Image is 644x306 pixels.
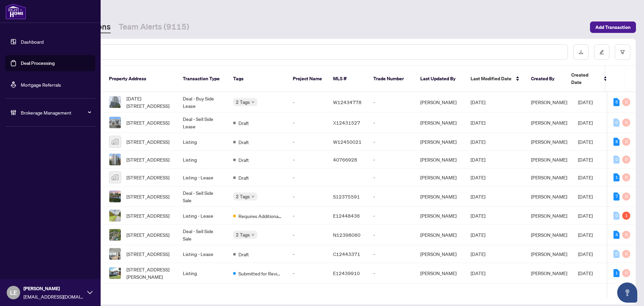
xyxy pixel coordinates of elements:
td: - [287,92,328,113]
img: thumbnail-img [109,229,121,241]
a: Deal Processing [21,60,55,66]
div: 1 [622,212,630,220]
span: [DATE] [471,270,485,276]
td: Deal - Sell Side Lease [177,113,228,133]
span: [DATE][STREET_ADDRESS] [126,95,172,110]
td: [PERSON_NAME] [415,186,465,207]
span: X12431527 [333,120,360,126]
th: Created By [526,66,566,92]
span: [DATE] [578,251,593,257]
div: 0 [622,119,630,127]
img: thumbnail-img [109,191,121,202]
td: [PERSON_NAME] [415,225,465,245]
span: [DATE] [578,139,593,145]
div: 1 [613,173,620,181]
span: 2 Tags [236,98,250,106]
span: [PERSON_NAME] [531,193,567,200]
span: [PERSON_NAME] [531,120,567,126]
th: Last Updated By [415,66,465,92]
div: 0 [613,156,620,164]
span: Draft [238,251,249,258]
div: 0 [613,250,620,258]
span: Requires Additional Docs [238,212,282,220]
span: [DATE] [471,232,485,238]
td: - [368,245,415,263]
span: [DATE] [471,157,485,163]
div: 0 [622,231,630,239]
span: [DATE] [578,193,593,200]
th: Tags [228,66,287,92]
span: [DATE] [471,139,485,145]
td: - [368,225,415,245]
img: thumbnail-img [109,136,121,147]
td: - [287,113,328,133]
span: [PERSON_NAME] [531,232,567,238]
span: [DATE] [578,232,593,238]
td: - [287,207,328,225]
div: 0 [613,119,620,127]
td: - [287,263,328,283]
div: 0 [622,250,630,258]
td: [PERSON_NAME] [415,133,465,151]
img: logo [5,3,26,19]
span: E12448436 [333,213,360,219]
span: C12443371 [333,251,360,257]
span: Draft [238,174,249,181]
img: thumbnail-img [109,210,121,221]
span: [DATE] [578,157,593,163]
th: MLS # [328,66,368,92]
td: [PERSON_NAME] [415,92,465,113]
span: W12450021 [333,139,362,145]
img: thumbnail-img [109,248,121,260]
td: - [287,186,328,207]
span: down [251,195,255,198]
span: [EMAIL_ADDRESS][DOMAIN_NAME] [23,293,84,300]
td: Listing [177,263,228,283]
span: N12398060 [333,232,361,238]
span: [PERSON_NAME] [531,251,567,257]
td: - [287,133,328,151]
span: [PERSON_NAME] [23,285,84,292]
span: down [251,100,255,104]
span: E12439910 [333,270,360,276]
div: 0 [613,212,620,220]
td: Listing - Lease [177,207,228,225]
td: - [368,263,415,283]
span: Draft [238,138,249,146]
span: Last Modified Date [471,75,512,82]
span: [DATE] [471,99,485,105]
th: Transaction Type [177,66,228,92]
div: 1 [613,269,620,277]
td: Deal - Buy Side Lease [177,92,228,113]
td: - [287,245,328,263]
span: [DATE] [471,251,485,257]
td: Listing [177,151,228,169]
span: [DATE] [578,270,593,276]
td: - [287,169,328,186]
th: Property Address [104,66,177,92]
td: - [368,207,415,225]
span: [PERSON_NAME] [531,213,567,219]
button: Open asap [617,282,637,303]
span: [DATE] [471,120,485,126]
span: 40766928 [333,157,357,163]
div: 0 [622,173,630,181]
span: [STREET_ADDRESS] [126,119,169,126]
td: - [287,225,328,245]
td: - [368,92,415,113]
span: [DATE] [578,213,593,219]
th: Project Name [287,66,328,92]
a: Team Alerts (9115) [119,21,189,33]
td: - [368,113,415,133]
span: [STREET_ADDRESS] [126,212,169,219]
span: [STREET_ADDRESS] [126,174,169,181]
span: [STREET_ADDRESS] [126,231,169,238]
span: [STREET_ADDRESS] [126,156,169,163]
td: [PERSON_NAME] [415,263,465,283]
div: 0 [622,192,630,201]
span: Submitted for Review [238,270,282,277]
td: [PERSON_NAME] [415,207,465,225]
div: 0 [622,269,630,277]
img: thumbnail-img [109,172,121,183]
span: down [251,233,255,236]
